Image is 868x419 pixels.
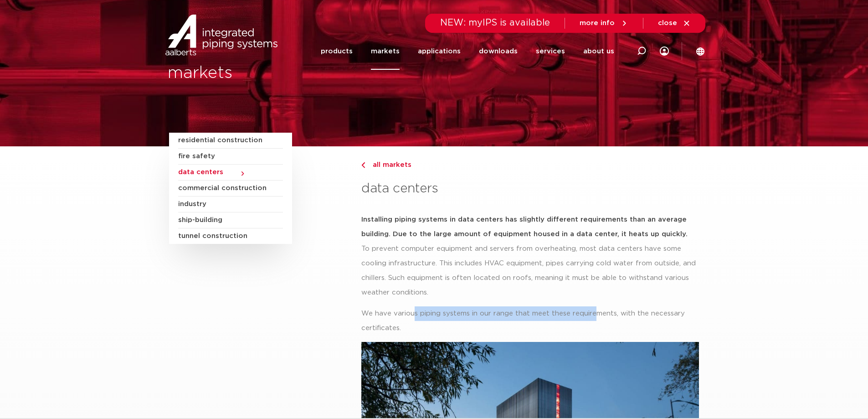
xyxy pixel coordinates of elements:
font: downloads [479,48,518,55]
a: products [321,33,353,70]
font: commercial construction [178,185,267,191]
font: fire safety [178,153,215,160]
font: residential construction [178,137,262,144]
a: data centers [178,165,283,181]
font: Installing piping systems in data centers has slightly different requirements than an average bui... [361,216,688,238]
a: residential construction [178,133,283,149]
font: tunnel construction [178,233,247,239]
a: commercial construction [178,181,283,197]
font: markets [371,48,400,55]
font: data centers [178,169,223,176]
font: about us [583,48,614,55]
font: We have various piping systems in our range that meet these requirements, with the necessary cert... [361,310,685,331]
a: fire safety [178,149,283,165]
font: products [321,48,353,55]
font: To prevent computer equipment and servers from overheating, most data centers have some cooling i... [361,245,696,296]
img: chevron-right.svg [361,162,365,168]
font: all markets [373,161,411,168]
div: my IPS [660,33,669,70]
a: applications [418,33,461,70]
font: more info [580,20,615,26]
a: industry [178,197,283,212]
nav: Menu [321,33,614,70]
a: close [658,19,691,27]
font: industry [178,201,206,207]
font: NEW: myIPS is available [440,18,550,27]
font: services [536,48,565,55]
font: applications [418,48,461,55]
font: close [658,20,677,26]
a: tunnel construction [178,228,283,244]
a: markets [371,33,400,70]
a: all markets [361,160,699,171]
font: ship-building [178,217,222,223]
font: data centers [361,182,438,195]
font: markets [168,65,232,81]
a: more info [580,19,628,27]
a: ship-building [178,212,283,228]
